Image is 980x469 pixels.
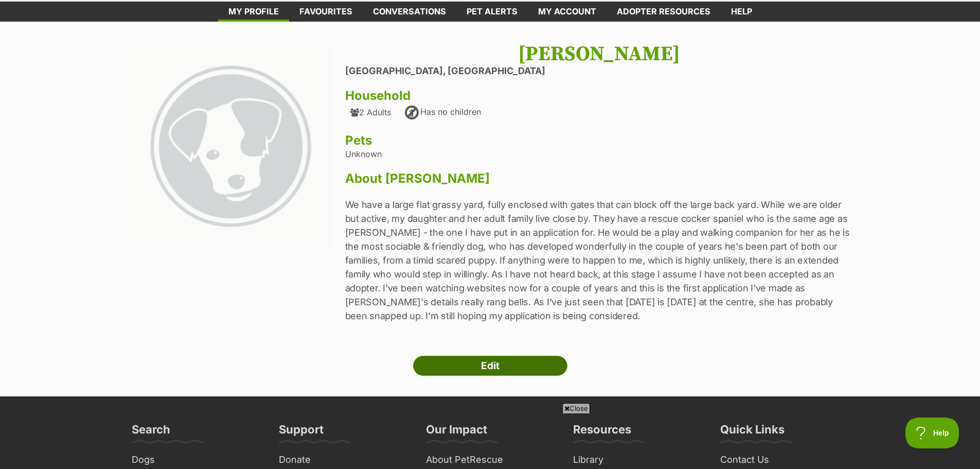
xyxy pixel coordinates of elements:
li: [GEOGRAPHIC_DATA], [GEOGRAPHIC_DATA] [345,66,853,77]
h3: Search [132,422,170,443]
iframe: Help Scout Beacon - Open [905,418,959,448]
a: Edit [413,356,567,376]
a: My account [528,2,607,22]
a: Favourites [289,2,363,22]
span: Close [562,403,590,413]
h3: Pets [345,133,853,148]
img: large_default-f37c3b2ddc539b7721ffdbd4c88987add89f2ef0fd77a71d0d44a6cf3104916e.png [128,42,334,249]
a: conversations [363,2,456,22]
div: Unknown [345,42,853,335]
h3: Quick Links [720,422,785,443]
h1: [PERSON_NAME] [345,42,853,66]
a: Contact Us [716,452,853,468]
a: Adopter resources [607,2,721,22]
a: Pet alerts [456,2,528,22]
a: Help [721,2,762,22]
h3: Household [345,89,853,103]
h3: About [PERSON_NAME] [345,171,853,186]
p: We have a large flat grassy yard, fully enclosed with gates that can block off the large back yar... [345,198,853,323]
div: Has no children [404,105,481,121]
div: 2 Adults [350,108,391,117]
iframe: Advertisement [241,418,740,464]
a: My profile [218,2,289,22]
a: Dogs [128,452,264,468]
